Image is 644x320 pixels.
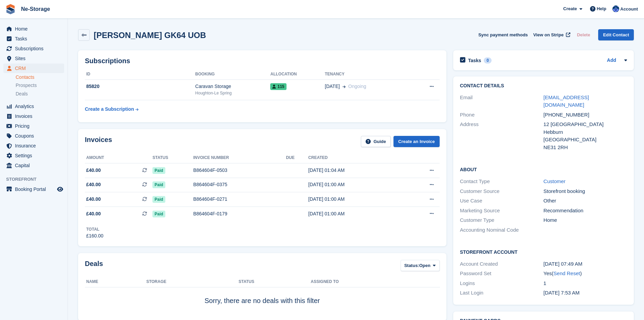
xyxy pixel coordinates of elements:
h2: Invoices [85,136,112,147]
span: Paid [152,196,165,203]
div: Create a Subscription [85,106,134,113]
div: Last Login [460,289,544,297]
span: Capital [15,161,56,170]
span: Status: [404,262,419,269]
span: View on Stripe [533,32,564,38]
div: Recommendation [544,207,627,215]
span: ( ) [552,270,582,276]
div: NE31 2RH [544,144,627,152]
th: Invoice number [193,153,286,163]
a: menu [3,151,64,160]
a: menu [3,44,64,53]
button: Status: Open [401,260,440,271]
span: Analytics [15,102,56,111]
div: Accounting Nominal Code [460,226,544,234]
div: B864604F-0271 [193,196,286,203]
span: £40.00 [86,196,101,203]
a: menu [3,54,64,63]
span: Sites [15,54,56,63]
div: [DATE] 01:04 AM [308,167,403,174]
a: Edit Contact [598,29,634,40]
h2: Contact Details [460,83,627,89]
span: Coupons [15,131,56,141]
div: [GEOGRAPHIC_DATA] [544,136,627,144]
a: Preview store [56,185,64,193]
img: stora-icon-8386f47178a22dfd0bd8f6a31ec36ba5ce8667c1dd55bd0f319d3a0aa187defe.svg [5,4,16,14]
th: Created [308,153,403,163]
div: [DATE] 07:49 AM [544,260,627,268]
h2: About [460,166,627,173]
div: Hebburn [544,128,627,136]
div: [PHONE_NUMBER] [544,111,627,119]
div: Storefront booking [544,188,627,195]
a: menu [3,184,64,194]
th: Amount [85,153,152,163]
th: Status [152,153,193,163]
span: Pricing [15,121,56,131]
span: £40.00 [86,167,101,174]
span: Insurance [15,141,56,150]
a: menu [3,111,64,121]
div: Use Case [460,197,544,205]
a: menu [3,24,64,34]
div: 12 [GEOGRAPHIC_DATA] [544,121,627,128]
h2: [PERSON_NAME] GK64 UOB [94,31,206,40]
a: View on Stripe [531,29,572,40]
th: Storage [146,277,239,287]
span: Paid [152,181,165,188]
a: menu [3,64,64,73]
div: Caravan Storage [195,83,270,90]
div: Account Created [460,260,544,268]
div: Password Set [460,270,544,278]
span: 115 [270,83,286,90]
th: Tenancy [325,69,410,80]
div: Logins [460,280,544,287]
th: Assigned to [311,277,439,287]
span: Prospects [16,82,37,89]
th: Due [286,153,308,163]
span: Storefront [6,176,68,183]
span: Open [419,262,430,269]
div: Marketing Source [460,207,544,215]
th: Booking [195,69,270,80]
th: Name [85,277,146,287]
img: Karol Carter [612,5,619,12]
div: Customer Type [460,216,544,224]
div: Contact Type [460,178,544,185]
div: B864604F-0375 [193,181,286,188]
span: Tasks [15,34,56,43]
h2: Storefront Account [460,248,627,255]
th: Status [239,277,311,287]
div: Houghton-Le Spring [195,90,270,96]
a: Contacts [16,74,64,81]
h2: Subscriptions [85,57,440,65]
div: 85820 [85,83,195,90]
div: Yes [544,270,627,278]
a: menu [3,161,64,170]
span: Booking Portal [15,184,56,194]
div: [DATE] 01:00 AM [308,196,403,203]
span: Invoices [15,111,56,121]
th: ID [85,69,195,80]
span: £40.00 [86,210,101,217]
a: [EMAIL_ADDRESS][DOMAIN_NAME] [544,94,589,108]
h2: Deals [85,260,103,272]
span: Help [597,5,606,12]
button: Delete [574,29,593,40]
div: Address [460,121,544,151]
div: B864604F-0179 [193,210,286,217]
span: Sorry, there are no deals with this filter [204,297,320,304]
div: 1 [544,280,627,287]
a: menu [3,34,64,43]
div: [DATE] 01:00 AM [308,210,403,217]
span: Home [15,24,56,34]
div: £160.00 [86,232,104,239]
a: menu [3,141,64,150]
a: Add [607,57,616,65]
div: Total [86,226,104,232]
div: [DATE] 01:00 AM [308,181,403,188]
div: 0 [484,57,492,64]
span: Deals [16,91,28,97]
span: [DATE] [325,83,340,90]
a: Send Reset [553,270,580,276]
